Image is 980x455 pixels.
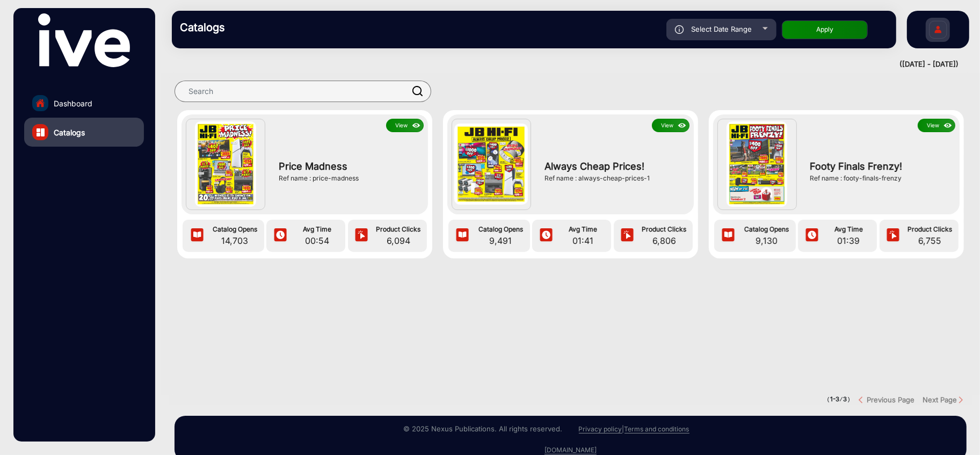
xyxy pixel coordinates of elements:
[412,86,423,96] img: prodSearch.svg
[180,21,330,34] h3: Catalogs
[823,234,874,247] span: 01:39
[904,234,956,247] span: 6,755
[676,120,688,132] img: icon
[804,228,820,244] img: icon
[557,225,608,234] span: Avg Time
[720,228,736,244] img: icon
[918,119,955,132] button: Viewicon
[675,25,684,34] img: icon
[927,12,949,50] img: Sign%20Up.svg
[54,127,85,138] span: Catalogs
[782,20,868,39] button: Apply
[545,174,684,183] div: Ref name : always-cheap-prices-1
[208,225,262,234] span: Catalog Opens
[740,234,793,247] span: 9,130
[867,395,914,404] strong: Previous Page
[35,98,45,108] img: home
[957,396,965,404] img: Next button
[386,119,424,132] button: Viewicon
[638,225,690,234] span: Product Clicks
[859,396,867,404] img: previous button
[810,174,950,183] div: Ref name : footy-finals-frenzy
[810,159,950,174] span: Footy Finals Frenzy!
[904,225,956,234] span: Product Clicks
[830,395,839,403] strong: 1-3
[538,228,554,244] img: icon
[827,395,851,405] pre: ( / )
[474,234,527,247] span: 9,491
[24,118,144,147] a: Catalogs
[195,121,256,207] img: Price Madness
[291,225,343,234] span: Avg Time
[54,98,92,109] span: Dashboard
[923,395,957,404] strong: Next Page
[474,225,527,234] span: Catalog Opens
[373,225,424,234] span: Product Clicks
[454,228,470,244] img: icon
[619,228,635,244] img: icon
[272,228,288,244] img: icon
[823,225,874,234] span: Avg Time
[727,121,788,207] img: Footy Finals Frenzy!
[579,425,622,434] a: Privacy policy
[942,120,954,132] img: icon
[622,425,625,433] a: |
[410,120,423,132] img: icon
[740,225,793,234] span: Catalog Opens
[208,234,262,247] span: 14,703
[691,25,752,33] span: Select Date Range
[353,228,369,244] img: icon
[37,128,45,136] img: catalog
[638,234,690,247] span: 6,806
[404,424,563,433] small: © 2025 Nexus Publications. All rights reserved.
[885,228,901,244] img: icon
[625,425,689,434] a: Terms and conditions
[189,228,205,244] img: icon
[454,124,528,205] img: Always Cheap Prices!
[279,174,418,183] div: Ref name : price-madness
[161,59,959,70] div: ([DATE] - [DATE])
[38,13,129,67] img: vmg-logo
[373,234,424,247] span: 6,094
[545,159,684,174] span: Always Cheap Prices!
[545,446,597,454] a: [DOMAIN_NAME]
[291,234,343,247] span: 00:54
[843,395,847,403] strong: 3
[652,119,689,132] button: Viewicon
[24,89,144,118] a: Dashboard
[175,81,431,102] input: Search
[557,234,608,247] span: 01:41
[279,159,418,174] span: Price Madness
